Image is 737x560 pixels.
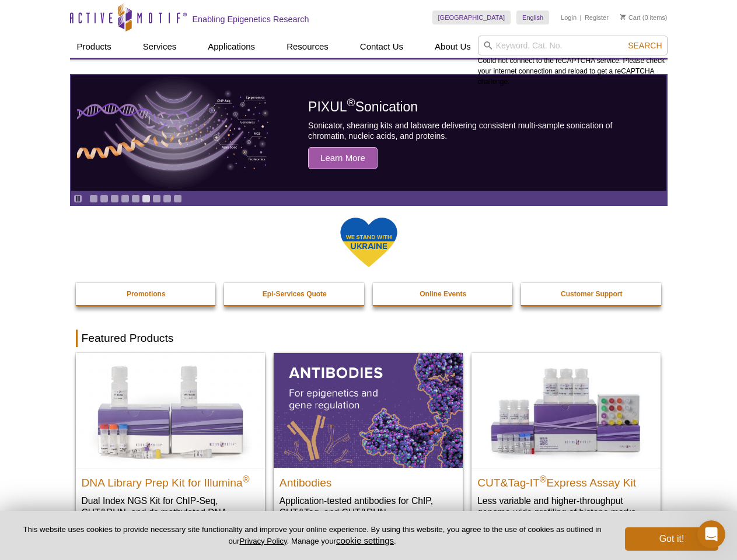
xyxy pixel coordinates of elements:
img: PIXUL sonication [77,75,270,191]
a: Go to slide 5 [131,194,140,203]
a: CUT&Tag-IT® Express Assay Kit CUT&Tag-IT®Express Assay Kit Less variable and higher-throughput ge... [471,353,661,530]
a: Go to slide 2 [100,194,109,203]
input: Keyword, Cat. No. [478,36,668,55]
a: PIXUL sonication PIXUL®Sonication Sonicator, shearing kits and labware delivering consistent mult... [71,75,666,191]
strong: Online Events [420,290,466,298]
a: Products [70,36,118,58]
span: Learn More [308,147,378,169]
a: All Antibodies Antibodies Application-tested antibodies for ChIP, CUT&Tag, and CUT&RUN. [274,353,463,530]
a: Login [561,13,577,22]
a: Promotions [76,283,217,305]
img: All Antibodies [274,353,463,467]
span: PIXUL Sonication [308,99,418,114]
a: Go to slide 8 [163,194,172,203]
a: Toggle autoplay [74,194,82,203]
strong: Promotions [127,290,166,298]
a: Online Events [373,283,514,305]
h2: Featured Products [76,330,662,347]
li: | [580,10,582,24]
a: Register [585,13,609,22]
a: Contact Us [353,36,410,58]
h2: Enabling Epigenetics Research [193,14,309,24]
p: Sonicator, shearing kits and labware delivering consistent multi-sample sonication of chromatin, ... [308,120,640,141]
h2: DNA Library Prep Kit for Illumina [82,471,259,489]
a: Services [136,36,184,58]
p: This website uses cookies to provide necessary site functionality and improve your online experie... [19,524,606,547]
div: Could not connect to the reCAPTCHA service. Please check your internet connection and reload to g... [478,36,668,87]
sup: ® [540,474,547,484]
p: Dual Index NGS Kit for ChIP-Seq, CUT&RUN, and ds methylated DNA assays. [82,495,259,530]
p: Application-tested antibodies for ChIP, CUT&Tag, and CUT&RUN. [280,495,457,519]
img: CUT&Tag-IT® Express Assay Kit [471,353,661,467]
sup: ® [243,474,250,484]
a: Go to slide 4 [121,194,130,203]
a: Applications [201,36,262,58]
a: About Us [428,36,478,58]
button: Search [624,40,665,51]
a: Go to slide 6 [142,194,151,203]
a: Customer Support [521,283,662,305]
a: Go to slide 9 [173,194,182,203]
a: Epi-Services Quote [224,283,365,305]
img: DNA Library Prep Kit for Illumina [76,353,265,467]
a: DNA Library Prep Kit for Illumina DNA Library Prep Kit for Illumina® Dual Index NGS Kit for ChIP-... [76,353,265,541]
button: Got it! [625,527,718,551]
a: Cart [620,13,641,22]
img: We Stand With Ukraine [340,216,398,268]
a: Go to slide 7 [152,194,161,203]
li: (0 items) [620,10,668,24]
h2: Antibodies [280,471,457,489]
sup: ® [347,97,355,109]
span: Search [628,41,662,50]
a: Go to slide 1 [89,194,98,203]
strong: Customer Support [561,290,622,298]
iframe: Intercom live chat [697,520,725,548]
h2: CUT&Tag-IT Express Assay Kit [477,471,655,489]
a: Privacy Policy [239,537,287,545]
a: Go to slide 3 [110,194,119,203]
a: English [516,10,549,24]
a: Resources [280,36,336,58]
button: cookie settings [336,535,394,545]
article: PIXUL Sonication [71,75,666,191]
img: Your Cart [620,14,626,20]
p: Less variable and higher-throughput genome-wide profiling of histone marks​. [477,495,655,519]
strong: Epi-Services Quote [263,290,327,298]
a: [GEOGRAPHIC_DATA] [432,10,511,24]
